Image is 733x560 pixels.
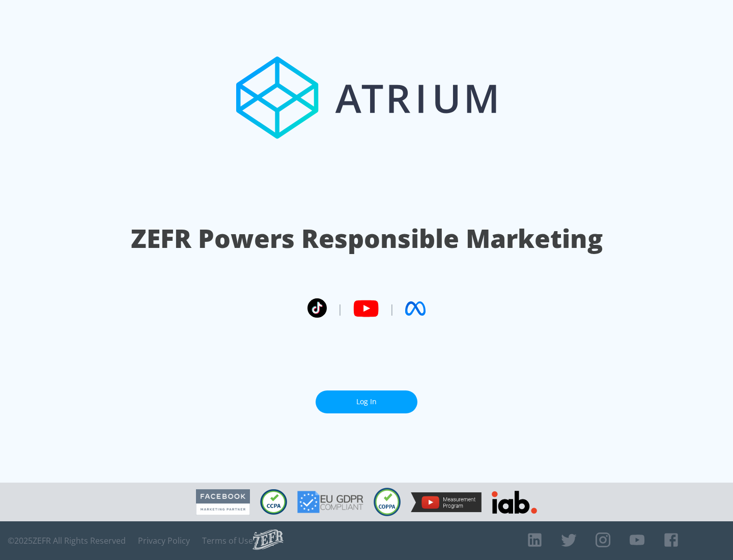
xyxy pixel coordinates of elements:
img: Facebook Marketing Partner [196,489,250,515]
a: Log In [316,390,417,413]
img: IAB [492,491,537,514]
img: COPPA Compliant [374,488,401,516]
span: | [389,301,395,316]
img: GDPR Compliant [297,491,363,513]
img: CCPA Compliant [260,489,287,515]
span: © 2025 ZEFR All Rights Reserved [8,536,126,546]
a: Terms of Use [202,536,253,546]
span: | [337,301,343,316]
img: YouTube Measurement Program [411,492,482,512]
a: Privacy Policy [138,536,190,546]
h1: ZEFR Powers Responsible Marketing [131,221,603,256]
